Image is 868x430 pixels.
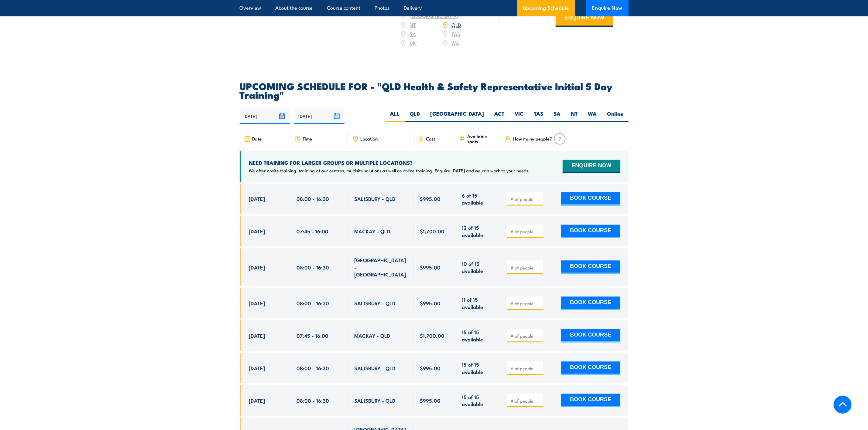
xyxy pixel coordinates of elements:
[425,110,489,122] label: [GEOGRAPHIC_DATA]
[420,397,441,404] span: $995.00
[489,110,510,122] label: ACT
[556,10,613,27] button: ENQUIRE NOW
[420,228,445,235] span: $1,700.00
[583,110,602,122] label: WA
[420,300,441,306] span: $995.00
[240,108,290,124] input: From date
[462,361,494,375] span: 15 of 15 available
[510,196,541,202] input: # of people
[510,365,541,371] input: # of people
[355,256,407,278] span: [GEOGRAPHIC_DATA] - [GEOGRAPHIC_DATA]
[249,168,530,174] p: We offer onsite training, training at our centres, multisite solutions as well as online training...
[462,192,494,206] span: 6 of 15 available
[420,264,441,271] span: $995.00
[561,192,620,205] button: BOOK COURSE
[355,332,391,339] span: MACKAY - QLD
[355,364,396,371] span: SALISBURY - QLD
[510,398,541,404] input: # of people
[467,134,496,144] span: Available spots
[297,195,329,202] span: 08:00 - 16:30
[252,136,262,141] span: Date
[561,225,620,238] button: BOOK COURSE
[249,159,530,166] h4: NEED TRAINING FOR LARGER GROUPS OR MULTIPLE LOCATIONS?
[563,160,620,173] button: ENQUIRE NOW
[510,229,541,235] input: # of people
[510,265,541,271] input: # of people
[566,110,583,122] label: NT
[249,364,265,371] span: [DATE]
[240,82,629,99] h2: UPCOMING SCHEDULE FOR - "QLD Health & Safety Representative Initial 5 Day Training"
[297,264,329,271] span: 08:00 - 16:30
[462,328,494,343] span: 15 of 15 available
[561,296,620,310] button: BOOK COURSE
[513,136,552,141] span: How many people?
[561,361,620,375] button: BOOK COURSE
[426,136,435,141] span: Cost
[510,333,541,339] input: # of people
[355,397,396,404] span: SALISBURY - QLD
[385,110,405,122] label: ALL
[249,332,265,339] span: [DATE]
[602,110,629,122] label: Online
[297,300,329,306] span: 08:00 - 16:30
[529,110,549,122] label: TAS
[355,195,396,202] span: SALISBURY - QLD
[462,260,494,274] span: 10 of 15 available
[549,110,566,122] label: SA
[451,21,461,28] a: QLD
[297,228,329,235] span: 07:45 - 16:00
[420,364,441,371] span: $995.00
[249,397,265,404] span: [DATE]
[249,195,265,202] span: [DATE]
[510,300,541,306] input: # of people
[420,332,445,339] span: $1,700.00
[249,228,265,235] span: [DATE]
[303,136,312,141] span: Time
[294,108,345,124] input: To date
[405,110,425,122] label: QLD
[462,296,494,310] span: 11 of 15 available
[297,332,329,339] span: 07:45 - 16:00
[510,110,529,122] label: VIC
[249,300,265,306] span: [DATE]
[361,136,378,141] span: Location
[297,364,329,371] span: 08:00 - 16:30
[561,329,620,342] button: BOOK COURSE
[462,393,494,408] span: 15 of 15 available
[561,394,620,407] button: BOOK COURSE
[355,300,396,306] span: SALISBURY - QLD
[462,224,494,238] span: 12 of 15 available
[420,195,441,202] span: $995.00
[249,264,265,271] span: [DATE]
[297,397,329,404] span: 08:00 - 16:30
[355,228,391,235] span: MACKAY - QLD
[561,260,620,274] button: BOOK COURSE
